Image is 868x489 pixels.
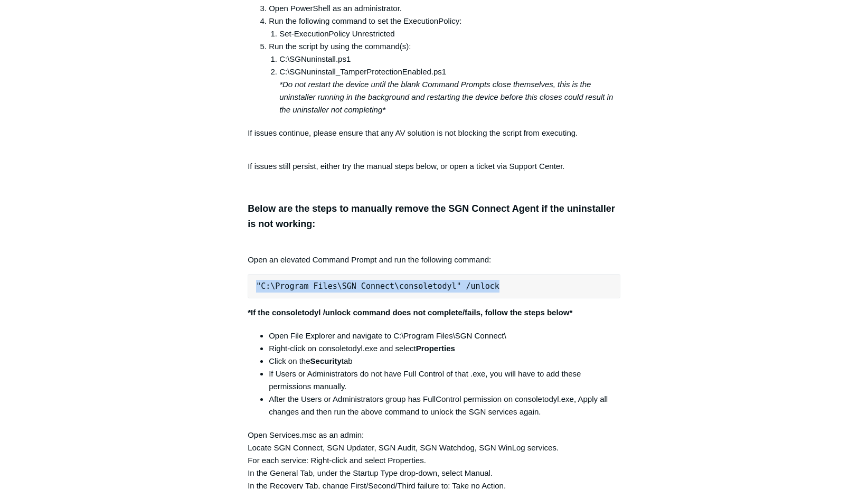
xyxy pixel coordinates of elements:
li: C:\SGNuninstall_TamperProtectionEnabled.ps1 [279,65,620,116]
em: *Do not restart the device until the blank Command Prompts close themselves, this is the uninstal... [279,80,613,114]
li: Open File Explorer and navigate to C:\Program Files\SGN Connect\ [269,330,620,342]
strong: Properties [416,344,455,353]
li: Run the following command to set the ExecutionPolicy: [269,15,620,40]
li: Click on the tab [269,355,620,368]
p: If issues still persist, either try the manual steps below, or open a ticket via Support Center. [248,160,620,173]
pre: "C:\Program Files\SGN Connect\consoletodyl" /unlock [248,274,620,298]
li: C:\SGNuninstall.ps1 [279,53,620,65]
li: If Users or Administrators do not have Full Control of that .exe, you will have to add these perm... [269,368,620,393]
li: Set-ExecutionPolicy Unrestricted [279,27,620,40]
li: After the Users or Administrators group has FullControl permission on consoletodyl.exe, Apply all... [269,393,620,418]
li: Right-click on consoletodyl.exe and select [269,342,620,355]
strong: *If the consoletodyl /unlock command does not complete/fails, follow the steps below* [248,308,572,317]
h3: Below are the steps to manually remove the SGN Connect Agent if the uninstaller is not working: [248,201,620,232]
p: If issues continue, please ensure that any AV solution is not blocking the script from executing. [248,127,620,152]
p: Open an elevated Command Prompt and run the following command: [248,241,620,266]
strong: Security [310,356,342,365]
li: Run the script by using the command(s): [269,40,620,116]
li: Open PowerShell as an administrator. [269,2,620,15]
